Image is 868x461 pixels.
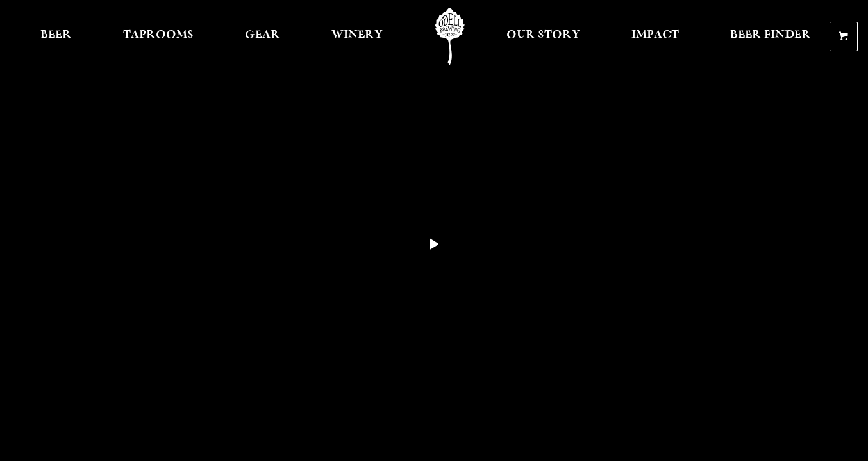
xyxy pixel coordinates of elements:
[123,30,194,40] span: Taprooms
[115,8,202,65] a: Taprooms
[245,30,280,40] span: Gear
[237,8,288,65] a: Gear
[631,30,679,40] span: Impact
[331,30,383,40] span: Winery
[323,8,391,65] a: Winery
[32,8,80,65] a: Beer
[506,30,580,40] span: Our Story
[498,8,588,65] a: Our Story
[426,8,474,65] a: Odell Home
[623,8,687,65] a: Impact
[40,30,72,40] span: Beer
[730,30,811,40] span: Beer Finder
[722,8,819,65] a: Beer Finder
